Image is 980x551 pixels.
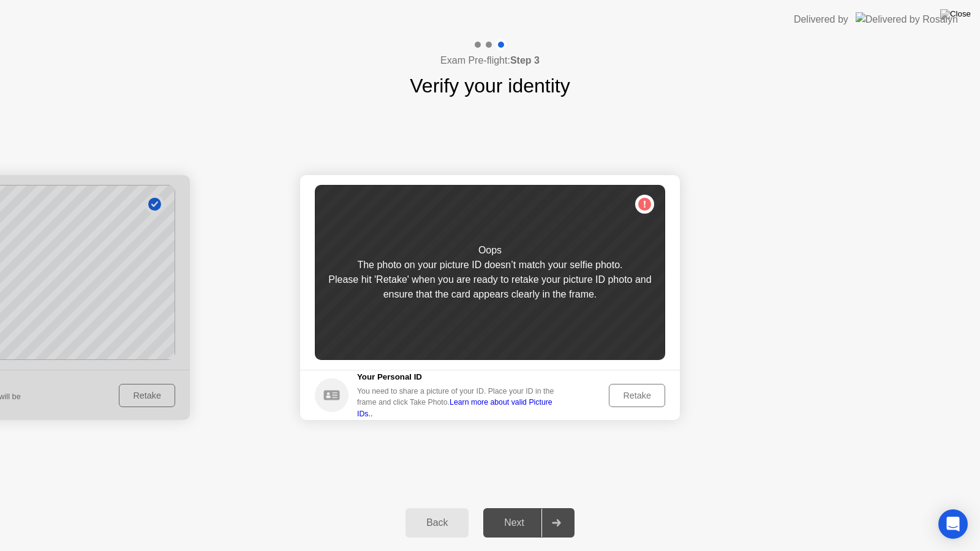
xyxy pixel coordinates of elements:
[478,243,502,258] div: Oops
[794,12,848,27] div: Delivered by
[409,517,465,528] div: Back
[357,398,552,418] a: Learn more about valid Picture IDs..
[856,12,958,26] img: Delivered by Rosalyn
[609,384,665,407] button: Retake
[487,517,541,528] div: Next
[405,508,469,538] button: Back
[483,508,575,538] button: Next
[410,71,570,100] h1: Verify your identity
[357,258,622,272] div: The photo on your picture ID doesn’t match your selfie photo.
[440,53,540,68] h4: Exam Pre-flight:
[938,509,968,539] div: Open Intercom Messenger
[613,391,661,400] div: Retake
[315,272,665,302] div: Please hit 'Retake' when you are ready to retake your picture ID photo and ensure that the card a...
[510,55,540,66] b: Step 3
[940,9,971,19] img: Close
[357,386,563,419] div: You need to share a picture of your ID. Place your ID in the frame and click Take Photo.
[357,371,563,383] h5: Your Personal ID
